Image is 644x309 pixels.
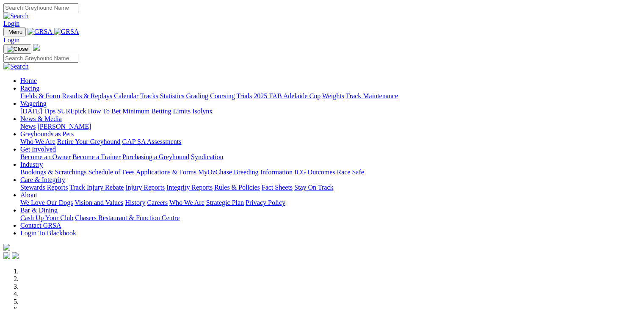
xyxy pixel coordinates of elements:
[294,168,335,176] a: ICG Outcomes
[20,123,36,130] a: News
[57,108,86,115] a: SUREpick
[122,153,189,160] a: Purchasing a Greyhound
[37,123,91,130] a: [PERSON_NAME]
[20,100,47,107] a: Wagering
[20,199,73,206] a: We Love Our Dogs
[8,29,22,35] span: Menu
[234,168,293,176] a: Breeding Information
[20,199,641,207] div: About
[140,92,158,99] a: Tracks
[20,146,56,153] a: Get Involved
[69,184,124,191] a: Track Injury Rebate
[75,199,123,206] a: Vision and Values
[88,168,134,176] a: Schedule of Fees
[246,199,285,206] a: Privacy Policy
[160,92,185,99] a: Statistics
[214,184,260,191] a: Rules & Policies
[62,92,112,99] a: Results & Replays
[122,138,182,145] a: GAP SA Assessments
[3,252,10,259] img: facebook.svg
[294,184,333,191] a: Stay On Track
[20,153,71,160] a: Become an Owner
[20,168,641,176] div: Industry
[20,214,641,222] div: Bar & Dining
[262,184,293,191] a: Fact Sheets
[33,44,40,51] img: logo-grsa-white.png
[20,92,60,99] a: Fields & Form
[54,28,79,36] img: GRSA
[20,92,641,100] div: Racing
[20,161,43,168] a: Industry
[20,214,73,221] a: Cash Up Your Club
[206,199,244,206] a: Strategic Plan
[192,108,213,115] a: Isolynx
[136,168,196,176] a: Applications & Forms
[122,108,191,115] a: Minimum Betting Limits
[20,108,641,115] div: Wagering
[20,222,61,229] a: Contact GRSA
[12,252,19,259] img: twitter.svg
[20,138,641,146] div: Greyhounds as Pets
[147,199,168,206] a: Careers
[20,191,37,199] a: About
[322,92,344,99] a: Weights
[254,92,321,99] a: 2025 TAB Adelaide Cup
[3,28,26,36] button: Toggle navigation
[20,176,65,183] a: Care & Integrity
[3,54,78,63] input: Search
[72,153,121,160] a: Become a Trainer
[3,20,19,27] a: Login
[7,46,28,52] img: Close
[125,184,165,191] a: Injury Reports
[191,153,223,160] a: Syndication
[20,153,641,161] div: Get Involved
[169,199,205,206] a: Who We Are
[20,85,39,92] a: Racing
[125,199,145,206] a: History
[166,184,213,191] a: Integrity Reports
[20,207,58,214] a: Bar & Dining
[57,138,121,145] a: Retire Your Greyhound
[3,3,78,12] input: Search
[3,244,10,251] img: logo-grsa-white.png
[20,184,641,191] div: Care & Integrity
[20,168,86,176] a: Bookings & Scratchings
[75,214,180,221] a: Chasers Restaurant & Function Centre
[20,115,62,122] a: News & Media
[20,138,55,145] a: Who We Are
[20,77,37,84] a: Home
[3,63,29,70] img: Search
[198,168,232,176] a: MyOzChase
[20,130,74,138] a: Greyhounds as Pets
[20,229,76,237] a: Login To Blackbook
[28,28,53,36] img: GRSA
[337,168,364,176] a: Race Safe
[210,92,235,99] a: Coursing
[20,184,68,191] a: Stewards Reports
[88,108,121,115] a: How To Bet
[20,123,641,130] div: News & Media
[3,12,29,20] img: Search
[20,108,55,115] a: [DATE] Tips
[3,44,31,54] button: Toggle navigation
[186,92,208,99] a: Grading
[3,36,19,44] a: Login
[114,92,138,99] a: Calendar
[236,92,252,99] a: Trials
[346,92,398,99] a: Track Maintenance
